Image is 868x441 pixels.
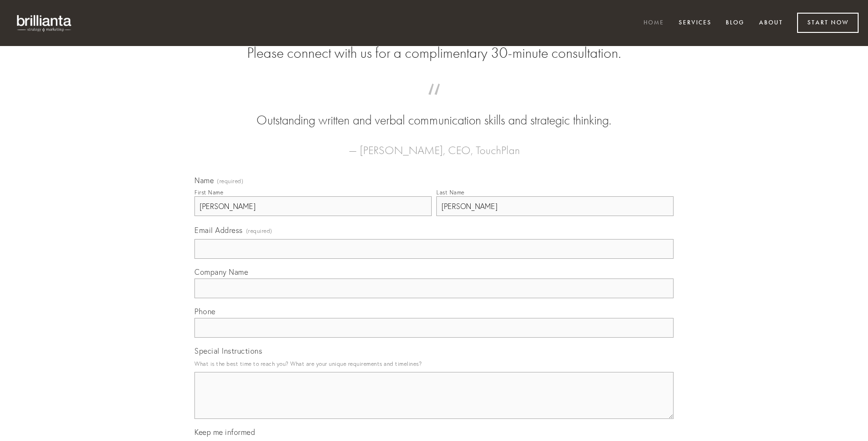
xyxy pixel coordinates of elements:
[797,13,859,33] a: Start Now
[194,225,243,235] span: Email Address
[753,15,789,31] a: About
[209,93,659,130] blockquote: Outstanding written and verbal communication skills and strategic thinking.
[637,15,670,31] a: Home
[194,346,262,356] span: Special Instructions
[209,130,659,160] figcaption: — [PERSON_NAME], CEO, TouchPlan
[209,93,659,111] span: “
[673,15,718,31] a: Services
[720,15,751,31] a: Blog
[194,44,674,62] h2: Please connect with us for a complimentary 30-minute consultation.
[194,189,223,196] div: First Name
[194,176,214,185] span: Name
[194,267,248,277] span: Company Name
[246,224,272,237] span: (required)
[9,9,80,37] img: brillianta - research, strategy, marketing
[436,189,465,196] div: Last Name
[194,427,255,437] span: Keep me informed
[194,307,216,316] span: Phone
[194,357,674,370] p: What is the best time to reach you? What are your unique requirements and timelines?
[217,178,243,184] span: (required)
